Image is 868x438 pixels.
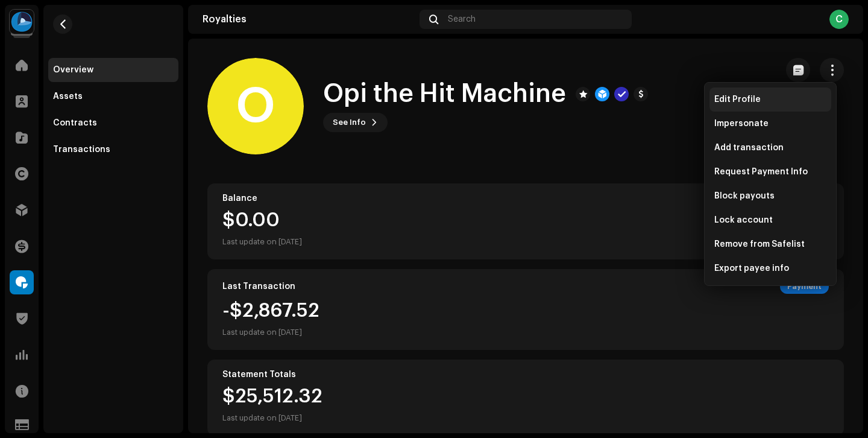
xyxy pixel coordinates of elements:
[222,370,829,379] div: Statement Totals
[714,215,773,225] span: Lock account
[207,360,844,436] re-o-card-value: Statement Totals
[203,14,415,24] div: Royalties
[222,325,319,340] div: Last update on [DATE]
[448,14,476,24] span: Search
[829,10,849,29] div: C
[48,138,178,162] re-m-nav-item: Transactions
[48,58,178,82] re-m-nav-item: Overview
[714,119,769,129] span: Impersonate
[714,264,789,273] span: Export payee info
[714,143,784,153] span: Add transaction
[207,58,304,154] div: O
[53,65,93,75] div: Overview
[10,10,34,34] img: 31a4402c-14a3-4296-bd18-489e15b936d7
[48,111,178,135] re-m-nav-item: Contracts
[323,80,566,108] h1: Opi the Hit Machine
[714,240,805,249] span: Remove from Safelist
[48,84,178,109] re-m-nav-item: Assets
[222,282,295,291] div: Last Transaction
[323,113,388,132] button: See Info
[207,183,844,259] re-o-card-value: Balance
[714,95,761,104] span: Edit Profile
[222,235,302,249] div: Last update on [DATE]
[714,167,808,177] span: Request Payment Info
[53,145,110,154] div: Transactions
[222,411,322,425] div: Last update on [DATE]
[53,92,83,101] div: Assets
[222,194,829,203] div: Balance
[714,191,775,201] span: Block payouts
[53,118,97,128] div: Contracts
[780,279,829,294] div: Payment
[333,110,366,135] span: See Info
